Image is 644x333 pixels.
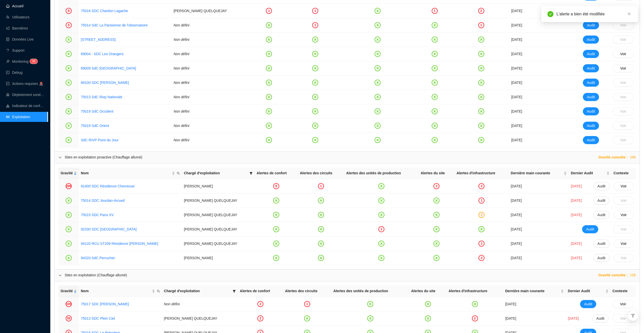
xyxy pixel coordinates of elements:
span: close-circle [378,241,384,247]
span: check-circle [547,11,553,17]
div: 8 [273,183,279,189]
span: close-circle [66,197,72,204]
span: Audit [587,80,595,85]
span: close-circle [266,37,272,43]
span: [DATE] [571,255,582,261]
span: Audit [597,241,606,246]
span: [PERSON_NAME] QUELQUEJAY [184,242,237,246]
span: close-circle [66,123,72,129]
span: Audit [584,302,592,307]
span: close-circle [375,22,381,28]
a: SdC RIVP Point du Jour [81,138,118,143]
span: close-circle [375,137,381,143]
a: 69004 - SDC Les Orangers [81,51,124,57]
span: Non défini [174,124,189,128]
td: [DATE] [509,237,569,251]
a: databaseDonnées Live [6,37,34,41]
button: Audit [583,79,599,87]
span: close-circle [312,137,318,143]
span: close-circle [312,51,318,57]
span: Voir [620,109,626,114]
span: close-circle [432,137,438,143]
span: Voir [620,80,626,85]
span: close-circle [375,123,381,129]
span: close-circle [273,212,279,218]
span: Non défini [174,23,189,27]
span: Non défini [174,81,189,85]
button: Audit [593,254,610,262]
span: [DATE] [571,212,582,218]
span: close-circle [378,255,384,261]
a: 92330 SDC [GEOGRAPHIC_DATA] [81,227,137,232]
span: close-circle [433,255,439,261]
span: close-circle [478,137,484,143]
span: close-circle [432,94,438,100]
td: [DATE] [509,119,571,133]
span: Gravité [61,171,73,176]
span: Voir [621,241,627,246]
a: 91400 SDC Résidence Chevreuse [81,184,135,189]
div: Sites en exploitation (Chauffage allumé)Gravité cumulée :158 [55,270,640,281]
th: Nom [79,285,162,297]
a: 69009 SdC [GEOGRAPHIC_DATA] [81,66,136,71]
span: close-circle [432,22,438,28]
span: expanded [59,156,62,159]
div: 1 [478,241,485,247]
th: Alertes de confort [255,168,298,179]
th: Dernier Audit [569,168,612,179]
span: Voir [620,51,626,57]
div: Sites en exploitation (Chauffage allumé) [65,273,127,278]
span: close-circle [318,226,324,232]
a: 75014 SDC Jourdan-Arcueil [81,198,125,203]
span: close-circle [378,197,384,204]
span: Non défini [174,138,189,142]
a: [STREET_ADDRESS] [81,38,115,42]
th: Alertes des circuits [283,285,331,297]
div: 1 [378,226,384,232]
a: 75014 SdC La Parisienne de l'observatoire [81,23,148,28]
span: close-circle [478,80,484,86]
a: 92330 SDC [GEOGRAPHIC_DATA] [81,227,137,231]
span: [PERSON_NAME] QUELQUEJAY [184,213,237,217]
span: Audit [587,123,595,128]
a: questionSupport [6,48,24,52]
span: Voir [620,37,626,42]
span: search [157,290,160,293]
div: 2 [478,183,485,189]
span: close-circle [66,212,72,218]
span: Audit [587,109,595,114]
span: close-circle [433,197,439,204]
th: Alertes du site [409,285,447,297]
button: Voir [613,300,634,308]
button: Audit [580,300,596,308]
span: Audit [597,255,606,261]
div: 296 [66,183,72,189]
th: Dernière main courante [503,285,566,297]
a: 75019 SdC Orient [81,123,109,128]
span: [PERSON_NAME] QUELQUEJAY [184,227,237,231]
a: 91400 SDC Résidence Chevreuse [81,184,135,188]
a: slidersExploitation [6,115,30,119]
span: close-circle [66,80,72,86]
button: Audit [583,64,599,72]
div: 1 [312,22,318,28]
span: Voir [621,227,627,232]
a: 75017 SDC [PERSON_NAME] [81,302,129,306]
a: Close [626,11,632,17]
button: Voir [613,64,634,72]
a: clusterDéploiement sondes [6,93,44,97]
th: Nom [79,168,182,179]
a: 94120 RCU ST209 Résidence [PERSON_NAME] [81,242,158,246]
span: Gravité cumulée : [598,273,628,278]
span: close-circle [432,123,438,129]
button: Audit [593,196,610,205]
button: Voir [613,93,634,101]
span: close-circle [375,8,381,14]
button: Voir [613,122,634,130]
span: close-circle [266,80,272,86]
div: Sites en exploitation proactive (Chauffage allumé)Gravité cumulée :296 [55,152,640,163]
span: close-circle [66,226,72,232]
a: 69100 SDC [PERSON_NAME] [81,81,129,85]
span: Non défini [174,109,189,113]
span: close-circle [266,123,272,129]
